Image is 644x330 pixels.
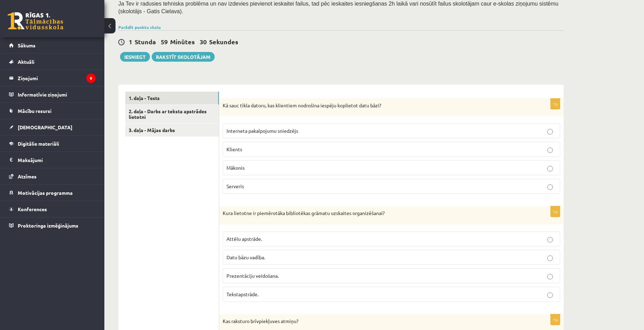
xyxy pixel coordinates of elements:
[18,140,59,147] span: Digitālie materiāli
[223,210,525,217] p: Kura lietotne ir piemērotāka bibliotēkas grāmatu uzskaites organizēšanai?
[550,98,560,109] p: 1p
[547,147,553,153] input: Klients
[86,74,96,83] i: 9
[547,237,553,243] input: Attēlu apstrāde.
[18,206,47,212] span: Konferences
[226,164,245,171] span: Mākonis
[223,318,525,325] p: Kas raksturo brīvpiekļuves atmiņu?
[18,70,96,86] legend: Ziņojumi
[9,152,96,168] a: Maksājumi
[226,128,298,134] span: Interneta pakalpojumu sniedzējs
[9,54,96,70] a: Aktuāli
[152,52,215,62] a: Rakstīt skolotājam
[226,273,279,279] span: Prezentāciju veidošana.
[18,152,96,168] legend: Maksājumi
[9,185,96,201] a: Motivācijas programma
[200,38,207,46] span: 30
[9,201,96,217] a: Konferences
[125,92,219,105] a: 1. daļa - Tests
[547,184,553,190] input: Serveris
[135,38,156,46] span: Stunda
[550,314,560,325] p: 1p
[547,255,553,261] input: Datu bāzu vadība.
[550,206,560,217] p: 1p
[120,52,150,62] button: Iesniegt
[8,12,63,30] a: Rīgas 1. Tālmācības vidusskola
[226,146,242,152] span: Klients
[9,217,96,233] a: Proktoringa izmēģinājums
[170,38,195,46] span: Minūtes
[226,291,259,297] span: Tekstapstrāde.
[226,254,265,260] span: Datu bāzu vadība.
[9,37,96,53] a: Sākums
[547,166,553,171] input: Mākonis
[18,124,72,130] span: [DEMOGRAPHIC_DATA]
[226,183,244,189] span: Serveris
[18,190,73,196] span: Motivācijas programma
[118,1,558,14] span: Ja Tev ir radusies tehniska problēma un nav izdevies pievienot ieskaitei failus, tad pēc ieskaite...
[18,173,37,179] span: Atzīmes
[18,59,34,65] span: Aktuāli
[125,124,219,137] a: 3. daļa - Mājas darbs
[9,86,96,102] a: Informatīvie ziņojumi
[18,86,96,102] legend: Informatīvie ziņojumi
[9,119,96,135] a: [DEMOGRAPHIC_DATA]
[547,292,553,298] input: Tekstapstrāde.
[161,38,168,46] span: 59
[547,129,553,135] input: Interneta pakalpojumu sniedzējs
[9,70,96,86] a: Ziņojumi9
[226,236,262,242] span: Attēlu apstrāde.
[209,38,238,46] span: Sekundes
[125,105,219,124] a: 2. daļa - Darbs ar teksta apstrādes lietotni
[18,42,35,48] span: Sākums
[547,274,553,279] input: Prezentāciju veidošana.
[18,108,51,114] span: Mācību resursi
[129,38,132,46] span: 1
[118,24,161,30] a: Parādīt punktu skalu
[9,103,96,119] a: Mācību resursi
[9,136,96,152] a: Digitālie materiāli
[223,102,525,109] p: Kā sauc tīkla datoru, kas klientiem nodrošina iespēju koplietot datu bāzi?
[18,222,78,229] span: Proktoringa izmēģinājums
[9,168,96,184] a: Atzīmes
